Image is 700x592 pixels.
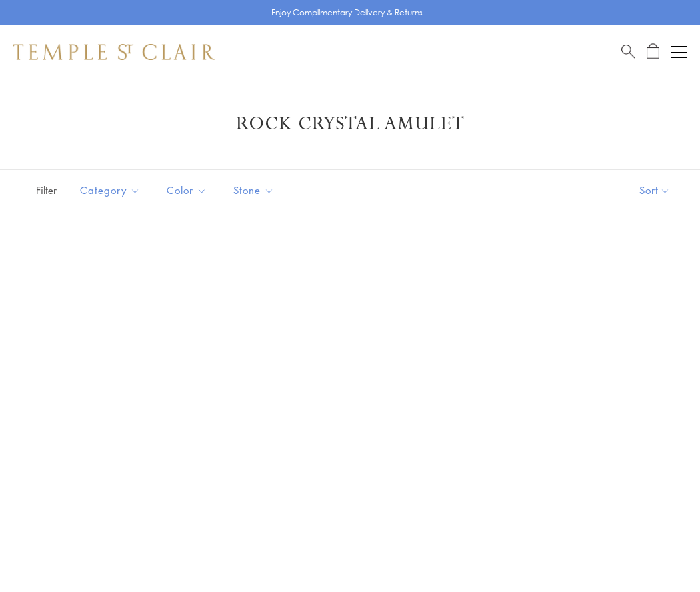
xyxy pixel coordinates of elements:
[70,175,150,205] button: Category
[160,182,217,199] span: Color
[609,170,700,211] button: Show sort by
[271,6,423,19] p: Enjoy Complimentary Delivery & Returns
[621,43,635,60] a: Search
[157,175,217,205] button: Color
[73,182,150,199] span: Category
[223,175,284,205] button: Stone
[671,44,687,60] button: Open navigation
[33,112,667,136] h1: Rock Crystal Amulet
[647,43,659,60] a: Open Shopping Bag
[13,44,215,60] img: Temple St. Clair
[227,182,284,199] span: Stone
